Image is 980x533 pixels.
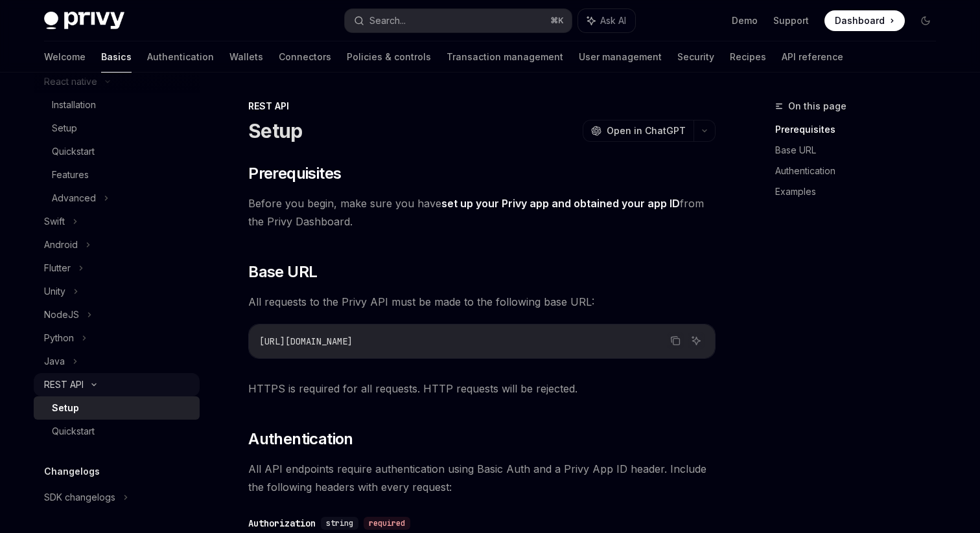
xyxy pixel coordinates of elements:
a: API reference [782,41,843,73]
h1: Setup [248,119,302,142]
button: Copy the contents from the code block [667,332,684,349]
a: Recipes [730,41,766,73]
a: Authentication [147,41,214,73]
div: required [364,517,410,530]
a: Dashboard [824,10,905,31]
div: REST API [248,100,716,113]
img: dark logo [44,12,124,30]
span: Base URL [248,262,317,282]
a: Quickstart [34,140,200,163]
div: Quickstart [52,144,95,159]
div: NodeJS [44,307,79,323]
a: Prerequisites [775,119,946,140]
a: Setup [34,117,200,140]
div: SDK changelogs [44,490,115,505]
div: Setup [52,120,77,136]
a: User management [579,41,662,73]
span: [URL][DOMAIN_NAME] [259,335,353,347]
a: Features [34,163,200,187]
span: Dashboard [835,14,885,27]
a: Policies & controls [347,41,431,73]
span: Ask AI [600,14,626,27]
span: Open in ChatGPT [607,124,686,137]
div: REST API [44,377,84,392]
div: Advanced [52,190,96,206]
button: Open in ChatGPT [583,120,694,142]
div: Features [52,167,89,183]
h5: Changelogs [44,464,100,479]
a: Support [773,14,809,27]
span: ⌘ K [550,16,564,26]
div: Flutter [44,260,71,276]
a: Transaction management [447,41,563,73]
div: Unity [44,284,65,299]
a: Setup [34,396,200,420]
span: On this page [788,98,846,114]
span: All API endpoints require authentication using Basic Auth and a Privy App ID header. Include the ... [248,460,716,496]
span: Prerequisites [248,163,341,184]
a: set up your Privy app and obtained your app ID [441,197,680,210]
a: Welcome [44,41,86,73]
span: All requests to the Privy API must be made to the following base URL: [248,293,716,311]
span: HTTPS is required for all requests. HTTP requests will be rejected. [248,380,716,398]
div: Java [44,354,65,369]
div: Search... [369,13,406,28]
a: Basics [101,41,132,73]
a: Installation [34,93,200,117]
a: Wallets [229,41,263,73]
div: Setup [52,400,79,416]
a: Security [677,41,714,73]
a: Authentication [775,161,946,181]
div: Installation [52,97,96,113]
div: Python [44,330,74,346]
span: Authentication [248,429,353,449]
div: Swift [44,214,65,229]
a: Examples [775,181,946,202]
button: Toggle dark mode [915,10,936,31]
div: Authorization [248,517,316,530]
button: Ask AI [578,9,635,32]
div: Quickstart [52,424,95,439]
span: string [326,518,353,528]
span: Before you begin, make sure you have from the Privy Dashboard. [248,194,716,231]
a: Base URL [775,140,946,161]
a: Quickstart [34,420,200,443]
a: Connectors [279,41,331,73]
div: Android [44,237,78,253]
button: Search...⌘K [345,9,572,32]
button: Ask AI [688,332,705,349]
a: Demo [732,14,758,27]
